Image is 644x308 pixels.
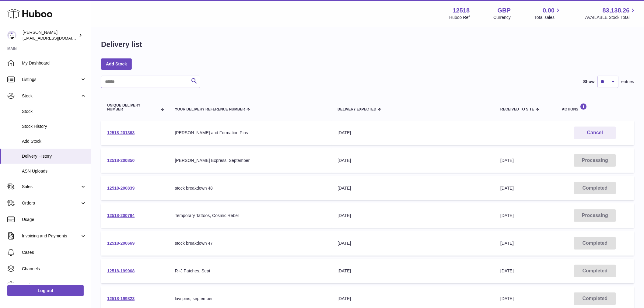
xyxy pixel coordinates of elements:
div: stock breakdown 47 [175,240,326,246]
a: 12518-200794 [107,213,135,218]
a: 83,138.26 AVAILABLE Stock Total [585,6,637,20]
div: [DATE] [338,240,488,246]
div: [DATE] [338,268,488,274]
span: [EMAIL_ADDRESS][DOMAIN_NAME] [23,36,89,40]
div: [DATE] [338,296,488,302]
a: 12518-200839 [107,186,135,191]
span: Channels [22,266,86,272]
span: 83,138.26 [603,6,630,15]
span: Cases [22,250,86,255]
span: [DATE] [500,296,514,301]
div: [DATE] [338,185,488,191]
span: [DATE] [500,213,514,218]
div: [PERSON_NAME] Express, September [175,158,326,163]
label: Show [583,79,595,85]
span: AVAILABLE Stock Total [585,15,637,20]
span: Usage [22,217,86,222]
div: R+J Patches, Sept [175,268,326,274]
span: Total sales [534,15,562,20]
strong: GBP [498,6,511,15]
span: ASN Uploads [22,168,86,174]
span: Received to Site [500,107,534,111]
span: Listings [22,77,80,82]
span: [DATE] [500,268,514,273]
span: entries [621,79,634,85]
div: [PERSON_NAME] and Formation Pins [175,130,326,136]
div: lavi pins, september [175,296,326,302]
span: Orders [22,200,80,206]
div: [DATE] [338,130,488,136]
span: [DATE] [500,186,514,191]
div: [PERSON_NAME] [23,30,77,41]
span: Stock [22,93,80,99]
div: Actions [562,103,628,111]
span: Delivery History [22,153,86,159]
span: Delivery Expected [338,107,376,111]
img: internalAdmin-12518@internal.huboo.com [7,31,16,40]
a: 0.00 Total sales [534,6,562,20]
span: [DATE] [500,241,514,246]
span: Invoicing and Payments [22,233,80,239]
span: My Dashboard [22,60,86,66]
span: Add Stock [22,138,86,144]
div: Huboo Ref [450,15,470,20]
a: 12518-201363 [107,130,135,135]
div: [DATE] [338,158,488,163]
div: Currency [494,15,511,20]
a: Add Stock [101,58,132,69]
a: 12518-199823 [107,296,135,301]
span: Unique Delivery Number [107,103,157,111]
span: 0.00 [543,6,555,15]
a: 12518-200669 [107,241,135,246]
a: 12518-199968 [107,268,135,273]
span: [DATE] [500,158,514,163]
div: stock breakdown 48 [175,185,326,191]
span: Sales [22,184,80,190]
strong: 12518 [453,6,470,15]
a: Log out [7,285,84,296]
span: Your Delivery Reference Number [175,107,245,111]
a: 12518-200850 [107,158,135,163]
div: Temporary Tattoos, Cosmic Rebel [175,213,326,219]
span: Settings [22,282,86,288]
button: Cancel [574,127,616,139]
span: Stock History [22,124,86,129]
div: [DATE] [338,213,488,219]
span: Stock [22,109,86,114]
h1: Delivery list [101,40,142,49]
